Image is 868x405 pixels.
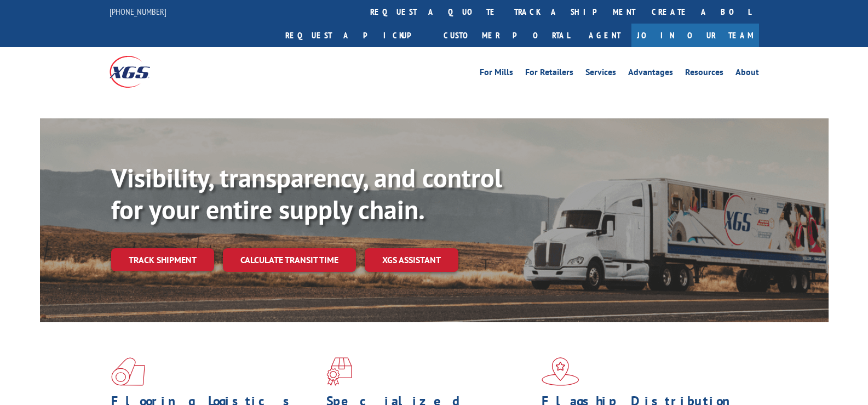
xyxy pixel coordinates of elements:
a: About [735,68,759,80]
img: xgs-icon-flagship-distribution-model-red [542,357,579,386]
a: Calculate transit time [223,248,356,272]
a: Track shipment [111,248,214,271]
a: [PHONE_NUMBER] [110,6,166,17]
a: Services [585,68,616,80]
img: xgs-icon-total-supply-chain-intelligence-red [111,357,145,386]
a: XGS ASSISTANT [365,248,458,272]
a: Resources [685,68,723,80]
a: Advantages [628,68,673,80]
a: Agent [578,24,631,47]
b: Visibility, transparency, and control for your entire supply chain. [111,161,502,226]
a: For Retailers [525,68,573,80]
a: Request a pickup [277,24,435,47]
a: Customer Portal [435,24,578,47]
a: For Mills [480,68,513,80]
a: Join Our Team [631,24,759,47]
img: xgs-icon-focused-on-flooring-red [326,357,352,386]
